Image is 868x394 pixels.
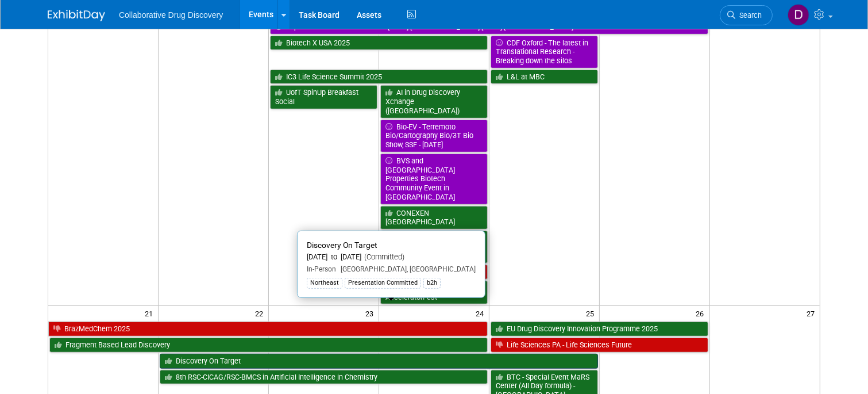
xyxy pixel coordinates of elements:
[720,5,773,25] a: Search
[364,306,379,320] span: 23
[270,36,488,51] a: Biotech X USA 2025
[585,306,599,320] span: 25
[380,120,488,152] a: Bio-EV - Terremoto Bio/Cartography Bio/3T Bio Show, SSF - [DATE]
[695,306,709,320] span: 26
[307,265,336,273] span: In-Person
[270,70,488,85] a: IC3 Life Science Summit 2025
[307,253,476,262] div: [DATE] to [DATE]
[254,306,268,320] span: 22
[788,4,809,26] img: Daniel Castro
[345,278,421,288] div: Presentation Committed
[160,354,597,369] a: Discovery On Target
[380,85,488,118] a: AI in Drug Discovery Xchange ([GEOGRAPHIC_DATA])
[380,154,488,205] a: BVS and [GEOGRAPHIC_DATA] Properties Biotech Community Event in [GEOGRAPHIC_DATA]
[474,306,489,320] span: 24
[491,36,598,68] a: CDF Oxford - The latest in Translational Research - Breaking down the silos
[48,10,105,21] img: ExhibitDay
[48,322,488,336] a: BrazMedChem 2025
[805,306,820,320] span: 27
[270,85,377,109] a: UofT SpinUp Breakfast Social
[307,278,342,288] div: Northeast
[491,322,708,336] a: EU Drug Discovery Innovation Programme 2025
[361,253,404,261] span: (Committed)
[491,338,708,353] a: Life Sciences PA - Life Sciences Future
[380,206,488,229] a: CONEXEN [GEOGRAPHIC_DATA]
[491,70,598,85] a: L&L at MBC
[423,278,441,288] div: b2h
[336,265,476,273] span: [GEOGRAPHIC_DATA], [GEOGRAPHIC_DATA]
[49,338,488,353] a: Fragment Based Lead Discovery
[307,240,377,250] span: Discovery On Target
[119,10,223,20] span: Collaborative Drug Discovery
[735,11,762,20] span: Search
[144,306,158,320] span: 21
[160,370,488,385] a: 8th RSC-CICAG/RSC-BMCS in Artificial Intelligence in Chemistry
